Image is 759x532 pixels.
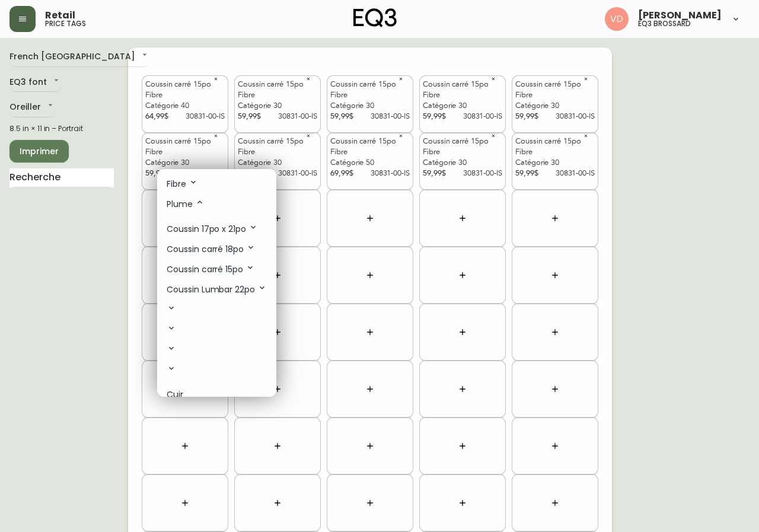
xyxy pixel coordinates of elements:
[167,388,183,401] p: Cuir
[167,177,198,190] p: Fibre
[167,222,258,235] p: Coussin 17po x 21po
[167,263,255,276] p: Coussin carré 15po
[167,283,267,296] p: Coussin Lumbar 22po
[167,243,256,256] p: Coussin carré 18po
[167,197,205,211] p: Plume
